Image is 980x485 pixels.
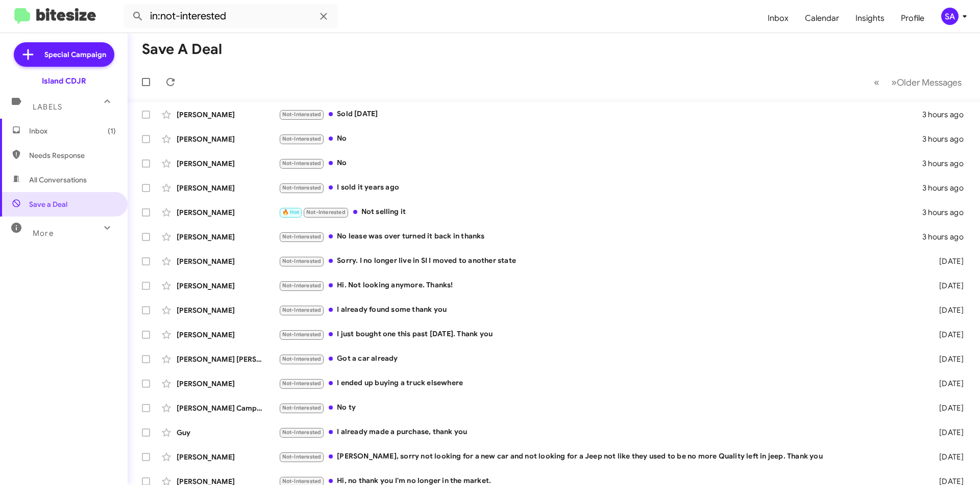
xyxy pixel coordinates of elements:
div: 3 hours ago [922,134,972,144]
div: [PERSON_NAME] [177,207,279,218]
span: Not-Interested [282,405,322,411]
a: Special Campaign [14,42,114,67]
div: [PERSON_NAME] [177,305,279,315]
span: Not-Interested [282,111,322,118]
span: Older Messages [897,77,962,88]
div: [PERSON_NAME] [177,183,279,193]
span: Labels [33,102,62,112]
span: More [33,229,54,238]
span: Inbox [29,126,116,136]
div: [PERSON_NAME] [177,232,279,242]
button: Previous [868,72,886,93]
span: Not-Interested [306,209,346,215]
span: Not-Interested [282,380,322,387]
span: Not-Interested [282,453,322,460]
div: I ended up buying a truck elsewhere [279,378,923,389]
div: [PERSON_NAME] [177,281,279,291]
div: 3 hours ago [922,158,972,169]
div: [DATE] [923,452,972,462]
div: [DATE] [923,427,972,438]
span: Needs Response [29,150,116,160]
div: 3 hours ago [922,207,972,218]
div: Sorry. I no longer live in SI I moved to another state [279,255,923,267]
span: All Conversations [29,175,87,185]
span: Not-Interested [282,160,322,167]
span: Not-Interested [282,356,322,362]
input: Search [124,4,338,29]
span: Not-Interested [282,331,322,338]
h1: Save a Deal [142,41,222,58]
div: [PERSON_NAME] [177,110,279,120]
nav: Page navigation example [868,72,968,93]
div: No lease was over turned it back in thanks [279,231,922,242]
div: [PERSON_NAME] [177,452,279,462]
span: 🔥 Hot [282,209,300,215]
div: I already made a purchase, thank you [279,426,923,438]
div: I sold it years ago [279,182,922,194]
div: [PERSON_NAME] Campaign [177,403,279,413]
div: No [279,133,922,145]
a: Profile [893,4,933,33]
span: Not-Interested [282,282,322,289]
span: Save a Deal [29,199,67,209]
span: » [891,76,897,89]
span: (1) [108,126,116,136]
div: [DATE] [923,256,972,266]
div: [PERSON_NAME] [177,379,279,389]
span: Not-Interested [282,307,322,313]
span: Not-Interested [282,478,322,484]
div: 3 hours ago [922,110,972,120]
div: Sold [DATE] [279,109,922,120]
span: Not-Interested [282,258,322,264]
div: 3 hours ago [922,183,972,193]
div: [DATE] [923,403,972,413]
div: [PERSON_NAME] [177,158,279,169]
span: Special Campaign [44,49,106,60]
div: No ty [279,402,923,414]
div: [DATE] [923,281,972,291]
div: [DATE] [923,330,972,340]
span: Not-Interested [282,184,322,191]
div: Island CDJR [42,76,86,86]
div: Got a car already [279,353,923,365]
a: Insights [847,4,893,33]
div: I just bought one this past [DATE]. Thank you [279,329,923,340]
div: [PERSON_NAME] [177,134,279,144]
div: [DATE] [923,354,972,364]
div: Not selling it [279,206,922,218]
span: « [874,76,879,89]
button: Next [885,72,968,93]
div: [PERSON_NAME], sorry not looking for a new car and not looking for a Jeep not like they used to b... [279,451,923,463]
div: SA [941,8,959,25]
div: Hi. Not looking anymore. Thanks! [279,280,923,291]
div: No [279,157,922,169]
div: [PERSON_NAME] [PERSON_NAME] [177,354,279,364]
a: Inbox [759,4,797,33]
div: Guy [177,427,279,438]
div: [DATE] [923,305,972,315]
div: I already found some thank you [279,304,923,316]
div: [PERSON_NAME] [177,256,279,266]
div: [DATE] [923,379,972,389]
span: Not-Interested [282,233,322,240]
a: Calendar [797,4,847,33]
button: SA [933,8,969,25]
div: 3 hours ago [922,232,972,242]
span: Not-Interested [282,429,322,436]
span: Not-Interested [282,136,322,142]
div: [PERSON_NAME] [177,330,279,340]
